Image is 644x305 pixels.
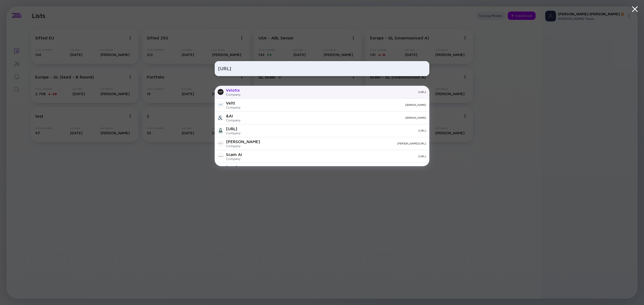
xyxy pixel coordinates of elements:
[226,144,260,148] div: Company
[226,113,240,118] div: &AI
[245,90,426,94] div: [URL]
[226,101,240,105] div: Velti
[226,165,240,170] div: [URL]
[226,118,240,122] div: Company
[226,131,240,135] div: Company
[226,88,240,92] div: Velotix
[218,64,426,73] input: Search Company or Investor...
[226,157,242,161] div: Company
[226,139,260,144] div: [PERSON_NAME]
[226,92,240,96] div: Company
[226,152,242,157] div: Scam AI
[264,142,426,145] div: [PERSON_NAME][URL]
[245,103,426,106] div: [DOMAIN_NAME]
[226,126,240,131] div: [URL]
[226,105,240,109] div: Company
[245,129,426,132] div: [URL]
[245,116,426,119] div: [DOMAIN_NAME]
[246,155,426,158] div: [URL]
